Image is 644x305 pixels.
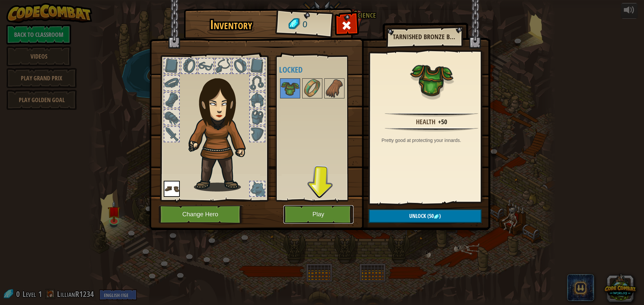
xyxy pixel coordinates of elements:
img: portrait.png [325,79,344,98]
div: Health [416,117,435,127]
div: +50 [438,117,447,127]
div: Pretty good at protecting your innards. [382,137,485,144]
span: (50 [426,212,434,220]
img: portrait.png [410,58,453,101]
img: portrait.png [281,79,300,98]
span: 0 [302,18,308,31]
img: hr.png [385,127,478,132]
button: Unlock(50) [369,209,482,223]
h2: Tarnished Bronze Breastplate [393,33,456,41]
button: Play [283,205,354,224]
img: guardian_hair.png [185,68,258,192]
h1: Inventory [189,18,274,32]
span: Unlock [409,212,426,220]
img: portrait.png [164,181,180,197]
span: ) [439,212,441,220]
img: hr.png [385,112,478,117]
h4: Locked [279,65,363,74]
img: gem.png [434,214,439,219]
img: portrait.png [303,79,322,98]
button: Change Hero [159,205,244,224]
